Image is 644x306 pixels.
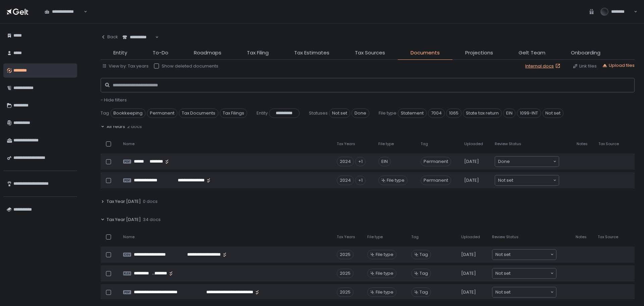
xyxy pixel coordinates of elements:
div: Search for option [495,157,559,167]
span: Not set [498,177,513,184]
span: Documents [411,49,440,57]
span: Tag [420,270,428,276]
div: 2024 [337,157,354,166]
span: 7004 [428,108,445,118]
div: Search for option [492,250,556,260]
span: File type [387,177,405,183]
span: Notes [576,234,587,239]
span: 0 docs [143,199,158,205]
div: Search for option [492,287,556,297]
div: Search for option [118,30,159,44]
span: Tag [420,252,428,258]
span: Tax Filing [247,49,269,57]
span: Tax Estimates [294,49,329,57]
span: File type [378,141,394,146]
button: Back [101,30,118,44]
span: To-Do [153,49,168,57]
span: File type [376,270,393,276]
span: Name [123,141,135,146]
input: Search for option [510,158,552,165]
span: Permanent [421,176,451,185]
span: Review Status [495,141,521,146]
span: File type [376,252,393,258]
div: 2025 [337,269,354,278]
div: Search for option [492,268,556,278]
span: Tax Years [337,141,355,146]
button: Upload files [602,62,635,69]
span: Gelt Team [519,49,545,57]
span: Projections [465,49,493,57]
span: Tax Source [598,141,619,146]
span: Entity [257,110,268,116]
div: Back [101,34,118,40]
span: Tag [420,289,428,295]
span: File type [379,110,396,116]
div: +1 [355,176,366,185]
div: 2025 [337,250,354,259]
span: Statuses [309,110,328,116]
span: Done [352,108,369,118]
span: [DATE] [461,289,476,295]
span: [DATE] [461,270,476,276]
span: Tax Documents [179,108,218,118]
button: - Hide filters [101,97,127,103]
div: Search for option [40,5,87,19]
span: EIN [503,108,516,118]
span: Done [498,158,510,165]
button: View by: Tax years [102,63,149,69]
span: Not set [495,251,511,258]
span: Tag [101,110,109,116]
span: Not set [542,108,563,118]
span: Tax Source [598,234,618,239]
span: Review Status [492,234,519,239]
span: Uploaded [464,141,483,146]
span: Tax Years [337,234,355,239]
span: - Hide filters [101,97,127,103]
span: Permanent [147,108,177,118]
span: State tax return [463,108,502,118]
input: Search for option [513,177,552,184]
input: Search for option [511,270,550,277]
span: Not set [495,289,511,296]
div: EIN [378,157,391,166]
span: [DATE] [464,159,479,165]
span: File type [367,234,383,239]
span: 1099-INT [517,108,541,118]
span: All Years [107,124,125,130]
div: +1 [355,157,366,166]
span: Tag [421,141,428,146]
span: Permanent [421,157,451,166]
div: 2025 [337,288,354,297]
span: Tax Filings [220,108,247,118]
span: Roadmaps [194,49,221,57]
button: Link files [573,63,597,69]
span: Tag [411,234,419,239]
input: Search for option [511,289,550,296]
span: Onboarding [571,49,600,57]
span: 2 docs [127,124,142,130]
span: File type [376,289,393,295]
span: Entity [113,49,127,57]
span: [DATE] [464,177,479,183]
span: Bookkeeping [110,108,146,118]
span: Tax Year [DATE] [107,217,141,223]
span: Statement [398,108,427,118]
input: Search for option [511,251,550,258]
span: Tax Year [DATE] [107,199,141,205]
span: Tax Sources [355,49,385,57]
span: Name [123,234,135,239]
span: Uploaded [461,234,480,239]
span: Not set [329,108,350,118]
span: Notes [577,141,588,146]
span: 1065 [446,108,462,118]
span: Not set [495,270,511,277]
a: Internal docs [525,63,562,69]
div: 2024 [337,176,354,185]
span: 34 docs [143,217,161,223]
div: Search for option [495,175,559,185]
